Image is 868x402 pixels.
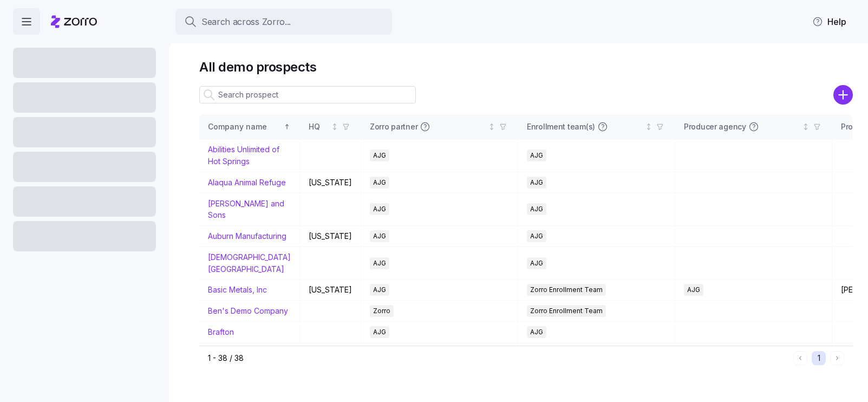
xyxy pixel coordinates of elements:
[530,326,543,338] span: AJG
[687,284,700,296] span: AJG
[684,121,746,132] span: Producer agency
[804,11,855,33] button: Help
[645,123,652,131] div: Not sorted
[527,121,595,132] span: Enrollment team(s)
[201,15,291,29] span: Search across Zorro...
[802,123,810,131] div: Not sorted
[373,177,386,189] span: AJG
[199,114,300,139] th: Company nameSorted ascending
[833,85,853,105] svg: add icon
[530,177,543,189] span: AJG
[361,114,518,139] th: Zorro partnerNot sorted
[208,121,282,133] div: Company name
[208,285,267,294] a: Basic Metals, Inc
[518,114,675,139] th: Enrollment team(s)Not sorted
[530,203,543,215] span: AJG
[309,121,329,133] div: HQ
[373,305,390,317] span: Zorro
[208,252,291,274] a: [DEMOGRAPHIC_DATA][GEOGRAPHIC_DATA]
[530,305,603,317] span: Zorro Enrollment Team
[675,114,832,139] th: Producer agencyNot sorted
[300,280,361,301] td: [US_STATE]
[812,351,826,365] button: 1
[199,86,416,103] input: Search prospect
[208,353,789,364] div: 1 - 38 / 38
[373,150,386,161] span: AJG
[208,145,279,166] a: Abilities Unlimited of Hot Springs
[812,15,846,28] span: Help
[300,172,361,193] td: [US_STATE]
[530,257,543,269] span: AJG
[373,257,386,269] span: AJG
[208,327,234,336] a: Brafton
[300,114,361,139] th: HQNot sorted
[793,351,807,365] button: Previous page
[830,351,844,365] button: Next page
[199,59,853,75] h1: All demo prospects
[208,178,286,187] a: Alaqua Animal Refuge
[300,226,361,247] td: [US_STATE]
[208,231,286,241] a: Auburn Manufacturing
[208,306,288,315] a: Ben's Demo Company
[530,284,603,296] span: Zorro Enrollment Team
[373,326,386,338] span: AJG
[300,343,361,375] td: [US_STATE]
[530,150,543,161] span: AJG
[283,123,291,131] div: Sorted ascending
[208,199,284,220] a: [PERSON_NAME] and Sons
[331,123,338,131] div: Not sorted
[373,230,386,242] span: AJG
[530,230,543,242] span: AJG
[373,203,386,215] span: AJG
[373,284,386,296] span: AJG
[175,9,392,35] button: Search across Zorro...
[488,123,495,131] div: Not sorted
[370,121,417,132] span: Zorro partner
